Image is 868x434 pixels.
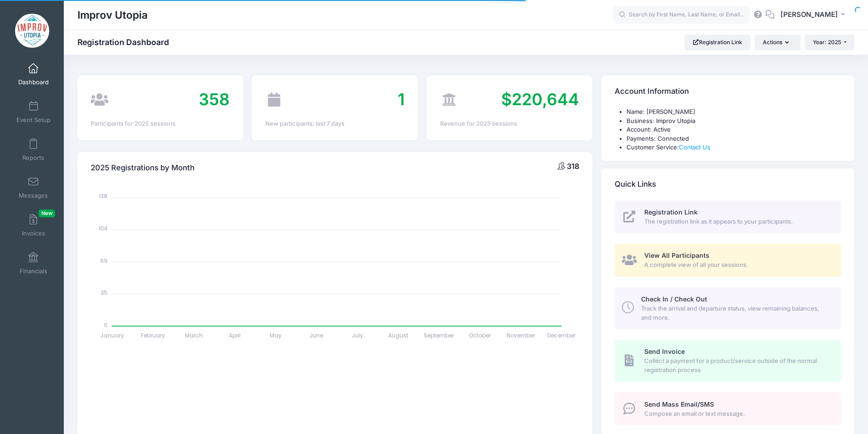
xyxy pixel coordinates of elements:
[627,125,841,134] li: Account: Active
[18,78,49,86] span: Dashboard
[39,209,55,217] span: New
[99,192,108,200] tspan: 138
[185,332,203,339] tspan: March
[398,89,405,109] span: 1
[507,332,535,339] tspan: November
[12,58,55,90] a: Dashboard
[91,155,195,181] h4: 2025 Registrations by Month
[641,304,831,322] span: Track the arrival and departure status, view remaining balances, and more.
[77,5,148,26] h1: Improv Utopia
[388,332,408,339] tspan: August
[469,332,491,339] tspan: October
[644,400,714,408] span: Send Mass Email/SMS
[615,171,656,197] h4: Quick Links
[77,37,177,47] h1: Registration Dashboard
[229,332,241,339] tspan: April
[644,357,831,374] span: Collect a payment for a product/service outside of the normal registration process
[91,119,230,128] div: Participants for 2025 sessions
[684,35,750,50] a: Registration Link
[644,260,831,270] span: A complete view of all your sessions.
[12,172,55,204] a: Messages
[644,251,709,259] span: View All Participants
[199,89,230,109] span: 358
[775,5,854,26] button: [PERSON_NAME]
[615,392,841,425] a: Send Mass Email/SMS Compose an email or text message.
[615,200,841,234] a: Registration Link The registration link as it appears to your participants.
[644,208,698,216] span: Registration Link
[627,134,841,143] li: Payments: Connected
[781,10,838,20] span: [PERSON_NAME]
[615,287,841,329] a: Check In / Check Out Track the arrival and departure status, view remaining balances, and more.
[352,332,363,339] tspan: July
[270,332,282,339] tspan: May
[20,267,47,275] span: Financials
[265,119,404,128] div: New participants: last 7 days
[641,295,707,303] span: Check In / Check Out
[104,321,108,328] tspan: 0
[440,119,579,128] div: Revenue for 2025 sessions
[310,332,324,339] tspan: June
[615,244,841,277] a: View All Participants A complete view of all your sessions.
[16,116,51,124] span: Event Setup
[548,332,576,339] tspan: December
[813,39,841,46] span: Year: 2025
[141,332,165,339] tspan: February
[100,256,108,264] tspan: 69
[679,143,710,151] a: Contact Us
[22,230,45,237] span: Invoices
[627,117,841,126] li: Business: Improv Utopia
[12,96,55,128] a: Event Setup
[12,134,55,166] a: Reports
[615,79,689,105] h4: Account Information
[15,14,49,48] img: Improv Utopia
[12,209,55,241] a: InvoicesNew
[100,332,124,339] tspan: January
[424,332,455,339] tspan: September
[567,162,579,171] span: 318
[805,35,854,50] button: Year: 2025
[644,217,831,226] span: The registration link as it appears to your participants.
[501,89,579,109] span: $220,644
[644,347,685,355] span: Send Invoice
[101,289,108,296] tspan: 35
[22,154,44,162] span: Reports
[615,340,841,382] a: Send Invoice Collect a payment for a product/service outside of the normal registration process
[12,247,55,279] a: Financials
[98,225,108,232] tspan: 104
[644,409,831,419] span: Compose an email or text message.
[613,6,750,24] input: Search by First Name, Last Name, or Email...
[627,107,841,117] li: Name: [PERSON_NAME]
[627,143,841,152] li: Customer Service:
[19,192,48,199] span: Messages
[755,35,800,50] button: Actions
